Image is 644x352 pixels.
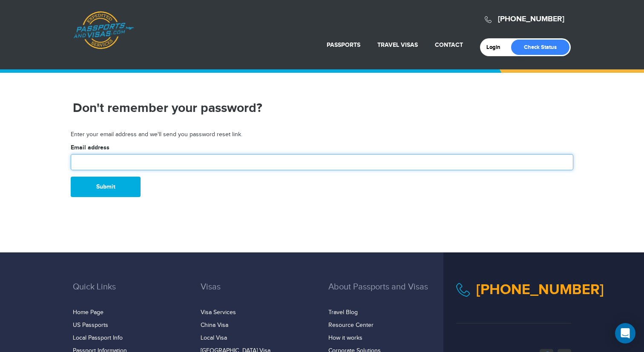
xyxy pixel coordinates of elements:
[73,322,108,329] a: US Passports
[73,335,123,341] a: Local Passport Info
[476,281,604,298] a: [PHONE_NUMBER]
[328,322,374,329] a: Resource Center
[201,335,227,341] a: Local Visa
[73,282,188,304] h3: Quick Links
[201,322,228,329] a: China Visa
[486,44,506,51] a: Login
[71,177,141,197] button: Submit
[201,309,236,316] a: Visa Services
[201,282,316,304] h3: Visas
[328,309,358,316] a: Travel Blog
[73,11,134,49] a: Passports & [DOMAIN_NAME]
[328,282,443,304] h3: About Passports and Visas
[73,309,103,316] a: Home Page
[498,14,564,24] a: [PHONE_NUMBER]
[377,41,418,49] a: Travel Visas
[328,335,362,341] a: How it works
[435,41,463,49] a: Contact
[73,100,443,116] h1: Don't remember your password?
[71,143,109,152] label: Email address
[615,323,635,343] div: Open Intercom Messenger
[327,41,360,49] a: Passports
[71,131,573,139] p: Enter your email address and we'll send you password reset link.
[511,40,569,55] a: Check Status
